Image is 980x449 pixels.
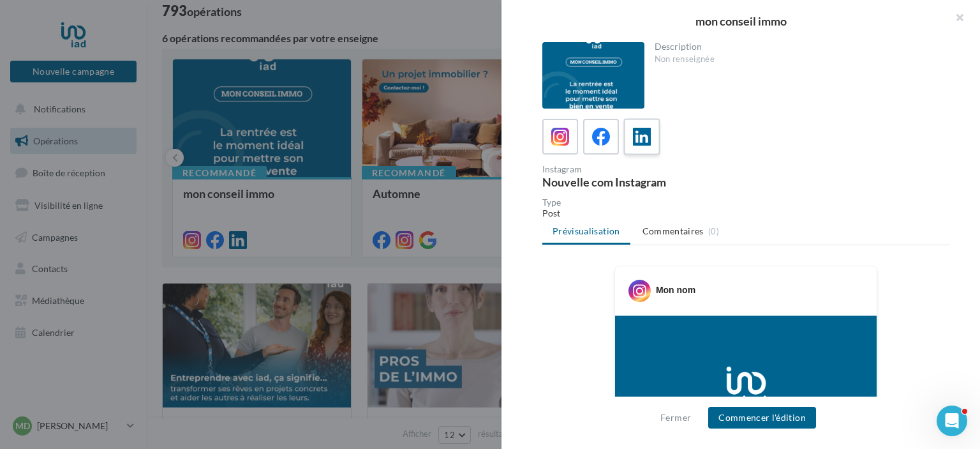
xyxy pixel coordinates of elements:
div: Non renseignée [655,54,940,65]
div: Post [542,207,949,220]
div: Description [655,42,940,51]
div: Mon nom [656,284,695,296]
div: Nouvelle com Instagram [542,176,741,188]
div: Instagram [542,165,741,174]
div: Type [542,198,949,207]
button: Commencer l'édition [708,407,816,429]
button: Fermer [655,410,696,425]
span: Commentaires [642,225,704,238]
span: (0) [708,226,719,236]
div: mon conseil immo [522,15,960,27]
iframe: Intercom live chat [937,406,967,436]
